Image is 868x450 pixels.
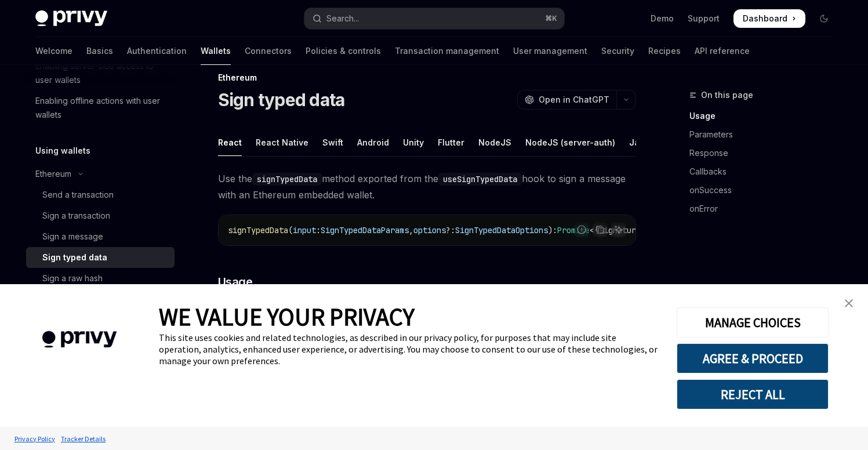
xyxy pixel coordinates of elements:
[35,144,90,158] h5: Using wallets
[159,302,415,332] span: WE VALUE YOUR PRIVACY
[539,94,609,106] span: Open in ChatGPT
[601,37,634,65] a: Security
[26,90,175,125] a: Enabling offline actions with user wallets
[42,230,103,244] div: Sign a message
[438,129,464,156] div: Flutter
[689,144,842,162] a: Response
[651,13,674,24] a: Demo
[478,129,511,156] div: NodeJS
[677,379,829,409] button: REJECT ALL
[409,225,413,235] span: ,
[17,314,141,365] img: company logo
[42,188,114,202] div: Send a transaction
[42,271,103,285] div: Sign a raw hash
[42,251,107,264] div: Sign typed data
[26,184,175,205] a: Send a transaction
[677,307,829,338] button: MANAGE CHOICES
[26,247,175,268] a: Sign typed data
[403,129,424,156] div: Unity
[252,173,322,186] code: signTypedData
[201,37,231,65] a: Wallets
[218,170,636,203] span: Use the method exported from the hook to sign a message with an Ethereum embedded wallet.
[35,37,72,65] a: Welcome
[438,173,522,186] code: useSignTypedData
[26,268,175,289] a: Sign a raw hash
[557,225,590,235] span: Promise
[695,37,750,65] a: API reference
[42,209,110,223] div: Sign a transaction
[701,88,753,102] span: On this page
[446,225,455,235] span: ?:
[677,343,829,373] button: AGREE & PROCEED
[743,13,787,24] span: Dashboard
[35,167,71,181] div: Ethereum
[629,129,649,156] div: Java
[837,292,860,315] a: close banner
[845,299,853,307] img: close banner
[689,125,842,144] a: Parameters
[455,225,548,235] span: SignTypedDataOptions
[689,107,842,125] a: Usage
[35,10,107,27] img: dark logo
[26,164,175,184] button: Toggle Ethereum section
[689,162,842,181] a: Callbacks
[545,14,557,23] span: ⌘ K
[326,12,359,26] div: Search...
[548,225,557,235] span: ):
[26,205,175,226] a: Sign a transaction
[35,94,168,122] div: Enabling offline actions with user wallets
[611,222,626,237] button: Ask AI
[513,37,587,65] a: User management
[127,37,187,65] a: Authentication
[12,429,58,449] a: Privacy Policy
[688,13,720,24] a: Support
[58,429,108,449] a: Tracker Details
[86,37,113,65] a: Basics
[288,225,293,235] span: (
[245,37,292,65] a: Connectors
[815,9,833,28] button: Toggle dark mode
[525,129,615,156] div: NodeJS (server-auth)
[218,89,345,110] h1: Sign typed data
[574,222,589,237] button: Report incorrect code
[395,37,499,65] a: Transaction management
[590,225,594,235] span: <
[689,181,842,199] a: onSuccess
[357,129,389,156] div: Android
[256,129,308,156] div: React Native
[593,222,608,237] button: Copy the contents from the code block
[689,199,842,218] a: onError
[413,225,446,235] span: options
[218,129,242,156] div: React
[228,225,288,235] span: signTypedData
[218,72,636,84] div: Ethereum
[218,274,253,290] span: Usage
[316,225,321,235] span: :
[293,225,316,235] span: input
[648,37,681,65] a: Recipes
[322,129,343,156] div: Swift
[159,332,659,366] div: This site uses cookies and related technologies, as described in our privacy policy, for purposes...
[321,225,409,235] span: SignTypedDataParams
[306,37,381,65] a: Policies & controls
[733,9,805,28] a: Dashboard
[304,8,564,29] button: Open search
[26,226,175,247] a: Sign a message
[517,90,616,110] button: Open in ChatGPT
